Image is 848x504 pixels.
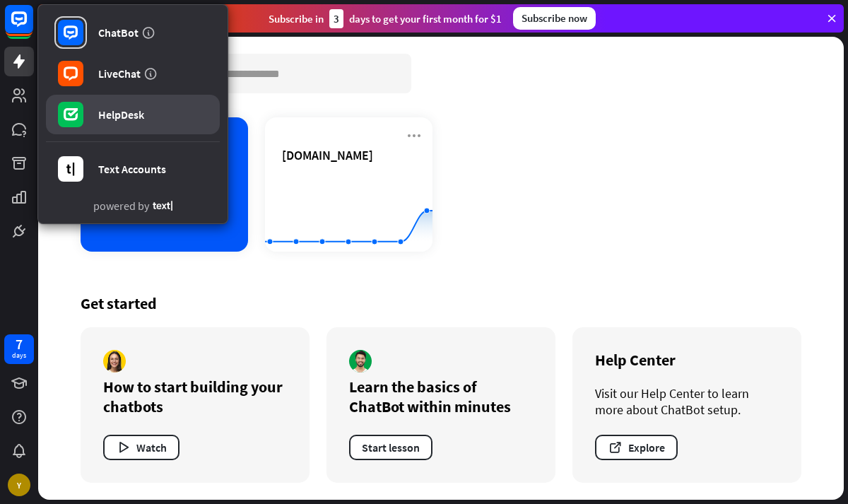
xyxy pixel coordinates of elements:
[595,385,779,418] div: Visit our Help Center to learn more about ChatBot setup.
[12,351,26,361] div: days
[349,377,533,416] div: Learn the basics of ChatBot within minutes
[513,7,596,30] div: Subscribe now
[329,9,343,28] div: 3
[81,293,801,313] div: Get started
[11,6,54,48] button: Open LiveChat chat widget
[269,9,502,28] div: Subscribe in days to get your first month for $1
[103,377,287,416] div: How to start building your chatbots
[103,435,179,460] button: Watch
[282,147,373,163] span: yunsongyingshi.com
[349,435,432,460] button: Start lesson
[4,334,34,364] a: 7 days
[595,435,678,460] button: Explore
[103,350,126,373] img: author
[595,350,779,370] div: Help Center
[8,474,30,496] div: Y
[16,338,23,351] div: 7
[349,350,372,373] img: author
